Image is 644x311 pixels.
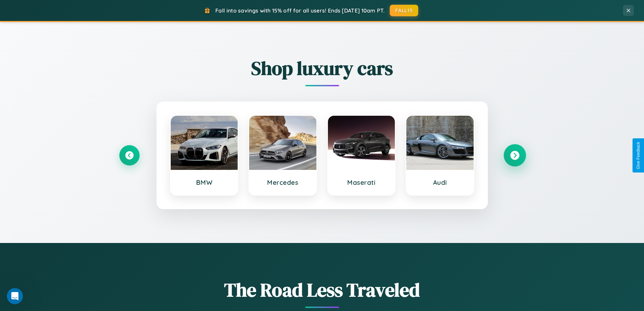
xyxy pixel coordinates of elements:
[256,178,310,186] h3: Mercedes
[636,142,641,169] div: Give Feedback
[7,288,23,304] iframe: Intercom live chat
[413,178,467,186] h3: Audi
[390,5,418,16] button: FALL15
[119,55,525,81] h2: Shop luxury cars
[119,277,525,303] h1: The Road Less Traveled
[177,178,231,186] h3: BMW
[335,178,388,186] h3: Maserati
[215,7,385,14] span: Fall into savings with 15% off for all users! Ends [DATE] 10am PT.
